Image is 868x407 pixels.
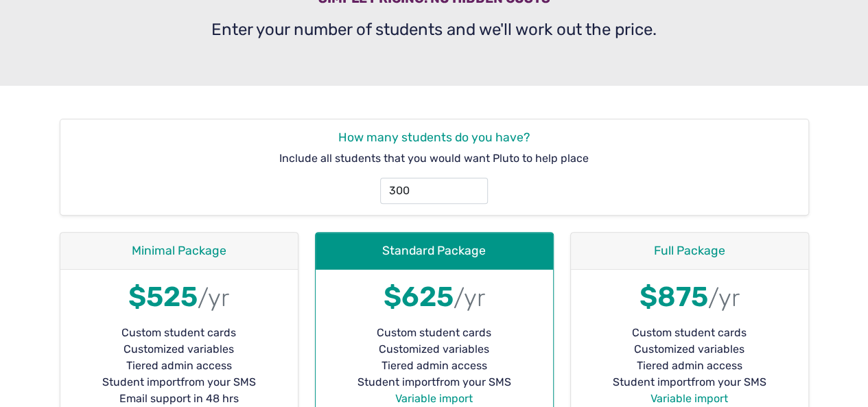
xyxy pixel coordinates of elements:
[71,130,797,145] h4: How many students do you have?
[708,283,740,312] small: /yr
[71,358,287,374] li: Tiered admin access
[327,244,542,258] h4: Standard Package
[327,358,542,374] li: Tiered admin access
[71,244,287,258] h4: Minimal Package
[71,325,287,341] li: Custom student cards
[327,374,542,391] li: Student import
[327,281,542,314] h1: $625
[180,374,256,391] span: from your SMS
[582,341,797,358] li: Customized variables
[582,281,797,314] h1: $875
[436,374,511,391] span: from your SMS
[71,281,287,314] h1: $525
[582,374,797,391] li: Student import
[454,283,485,312] small: /yr
[198,283,229,312] small: /yr
[71,374,287,391] li: Student import
[582,244,797,258] h4: Full Package
[691,374,766,391] span: from your SMS
[60,17,809,42] p: Enter your number of students and we'll work out the price.
[582,358,797,374] li: Tiered admin access
[582,391,797,407] li: Variable import
[327,325,542,341] li: Custom student cards
[71,341,287,358] li: Customized variables
[582,325,797,341] li: Custom student cards
[60,119,808,215] div: Include all students that you would want Pluto to help place
[71,391,287,407] li: Email support in 48 hrs
[327,341,542,358] li: Customized variables
[327,391,542,407] li: Variable import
